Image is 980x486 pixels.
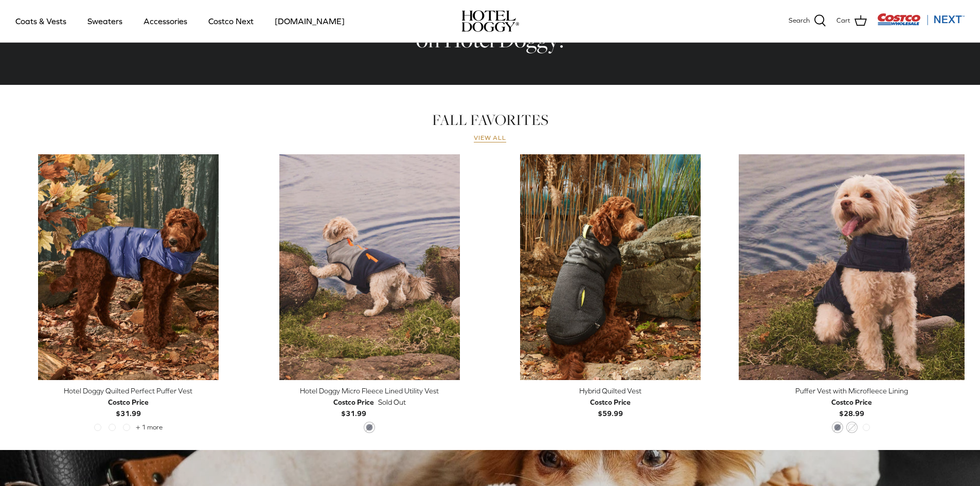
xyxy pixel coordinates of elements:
[836,14,867,28] a: Cart
[590,397,631,418] b: $59.99
[461,10,519,32] a: hoteldoggy.com hoteldoggycom
[789,15,810,26] span: Search
[498,385,724,420] a: Hybrid Quilted Vest Costco Price$59.99
[136,424,163,431] span: + 1 more
[498,154,724,380] a: Hybrid Quilted Vest
[474,134,507,142] a: View all
[257,385,483,397] div: Hotel Doggy Micro Fleece Lined Utility Vest
[257,385,483,420] a: Hotel Doggy Micro Fleece Lined Utility Vest Costco Price$31.99 Sold Out
[432,110,548,130] a: FALL FAVORITES
[333,397,374,418] b: $31.99
[789,14,826,28] a: Search
[378,397,406,408] span: Sold Out
[15,385,241,397] div: Hotel Doggy Quilted Perfect Puffer Vest
[877,20,965,27] a: Visit Costco Next
[739,385,965,397] div: Puffer Vest with Microfleece Lining
[877,13,965,26] img: Costco Next
[739,154,965,380] a: Puffer Vest with Microfleece Lining
[590,397,631,408] div: Costco Price
[134,4,197,39] a: Accessories
[498,385,724,397] div: Hybrid Quilted Vest
[78,4,132,39] a: Sweaters
[265,4,354,39] a: [DOMAIN_NAME]
[461,10,519,32] img: hoteldoggycom
[831,397,872,418] b: $28.99
[6,4,76,39] a: Coats & Vests
[108,397,149,418] b: $31.99
[257,154,483,380] a: Hotel Doggy Micro Fleece Lined Utility Vest
[836,15,850,26] span: Cart
[15,385,241,420] a: Hotel Doggy Quilted Perfect Puffer Vest Costco Price$31.99
[831,397,872,408] div: Costco Price
[108,397,149,408] div: Costco Price
[333,397,374,408] div: Costco Price
[739,385,965,420] a: Puffer Vest with Microfleece Lining Costco Price$28.99
[15,154,241,380] a: Hotel Doggy Quilted Perfect Puffer Vest
[199,4,263,39] a: Costco Next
